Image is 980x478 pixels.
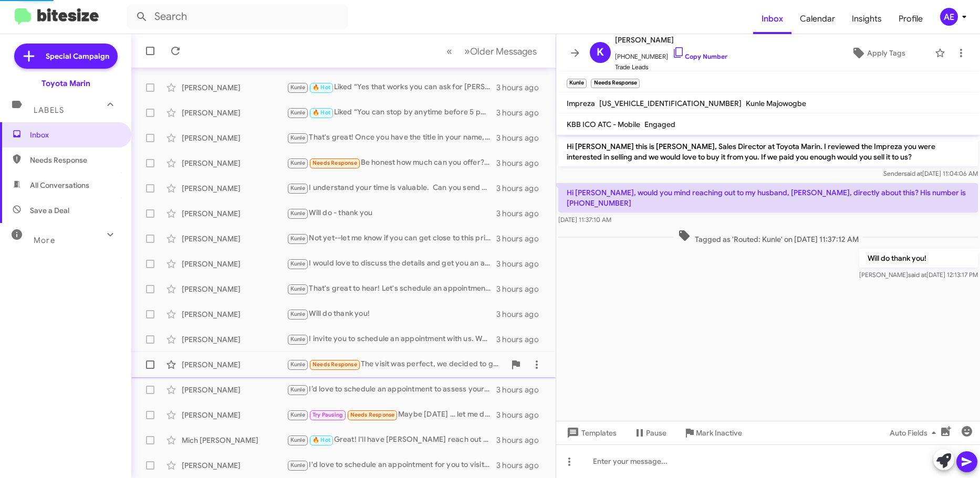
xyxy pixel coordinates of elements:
[287,384,496,396] div: I’d love to schedule an appointment to assess your Highlander in person and discuss it further. W...
[496,259,547,269] div: 3 hours ago
[290,84,306,91] span: Kunle
[312,361,357,368] span: Needs Response
[312,437,330,443] span: 🔥 Hot
[30,155,119,165] span: Needs Response
[34,236,55,245] span: More
[591,79,639,88] small: Needs Response
[290,462,306,469] span: Kunle
[46,51,109,61] span: Special Campaign
[827,44,930,62] button: Apply Tags
[290,134,306,141] span: Kunle
[615,46,727,62] span: [PHONE_NUMBER]
[312,411,343,418] span: Try Pausing
[496,385,547,395] div: 3 hours ago
[696,423,742,442] span: Mark Inactive
[556,423,625,442] button: Templates
[290,109,306,116] span: Kunle
[931,8,968,26] button: AE
[182,334,287,345] div: [PERSON_NAME]
[287,132,496,144] div: That's great! Once you have the title in your name, let's schedule a convenient time for you to b...
[290,260,306,267] span: Kunle
[287,283,496,295] div: That's great to hear! Let's schedule an appointment to discuss the details and make the process q...
[746,99,806,108] span: Kunle Majowogbe
[30,205,69,216] span: Save a Deal
[290,285,306,292] span: Kunle
[290,235,306,242] span: Kunle
[290,160,306,166] span: Kunle
[843,4,890,34] a: Insights
[496,108,547,118] div: 3 hours ago
[287,308,496,320] div: Will do thank you!
[644,120,675,129] span: Engaged
[287,157,496,169] div: Be honest how much can you offer? For a 2007 with 141,000 Clean title. In good condition I know y...
[287,358,505,370] div: The visit was perfect, we decided to go a different route.
[597,44,604,61] span: K
[496,183,547,194] div: 3 hours ago
[908,271,926,279] span: said at
[290,437,306,443] span: Kunle
[599,99,742,108] span: [US_VEHICLE_IDENTIFICATION_NUMBER]
[441,40,543,62] nav: Page navigation example
[496,284,547,294] div: 3 hours ago
[182,435,287,445] div: Mich [PERSON_NAME]
[883,169,978,177] span: Sender [DATE] 11:04:06 AM
[290,185,306,192] span: Kunle
[674,229,863,245] span: Tagged as 'Routed: Kunle' on [DATE] 11:37:12 AM
[312,109,330,116] span: 🔥 Hot
[30,180,89,190] span: All Conversations
[496,82,547,93] div: 3 hours ago
[791,4,843,34] span: Calendar
[675,423,750,442] button: Mark Inactive
[287,232,496,245] div: Not yet--let me know if you can get close to this price. If it's not even in the realm of possibi...
[615,34,727,46] span: [PERSON_NAME]
[290,311,306,317] span: Kunle
[940,8,958,26] div: AE
[464,45,470,58] span: »
[290,386,306,393] span: Kunle
[753,4,791,34] a: Inbox
[287,182,496,194] div: I understand your time is valuable. Can you send me the VIN and current miles? How are the tires ...
[496,460,547,471] div: 3 hours ago
[182,460,287,471] div: [PERSON_NAME]
[881,423,948,442] button: Auto Fields
[14,44,118,69] a: Special Campaign
[350,411,395,418] span: Needs Response
[496,208,547,219] div: 3 hours ago
[182,259,287,269] div: [PERSON_NAME]
[672,52,727,60] a: Copy Number
[859,249,978,268] p: Will do thank you!
[496,410,547,420] div: 3 hours ago
[890,423,940,442] span: Auto Fields
[312,84,330,91] span: 🔥 Hot
[182,309,287,320] div: [PERSON_NAME]
[625,423,675,442] button: Pause
[34,105,64,115] span: Labels
[496,233,547,244] div: 3 hours ago
[287,81,496,93] div: Liked “Yes that works you can ask for [PERSON_NAME] and he will appraise your X3. Thank you!”
[287,258,496,270] div: I would love to discuss the details and get you an accurate offer. Can we schedule a time for you...
[859,271,978,279] span: [PERSON_NAME] [DATE] 12:13:17 PM
[496,435,547,445] div: 3 hours ago
[290,336,306,343] span: Kunle
[646,423,666,442] span: Pause
[890,4,931,34] span: Profile
[182,410,287,420] div: [PERSON_NAME]
[496,133,547,143] div: 3 hours ago
[458,40,543,62] button: Next
[290,411,306,418] span: Kunle
[496,334,547,345] div: 3 hours ago
[287,459,496,471] div: I'd love to schedule an appointment for you to visit and get a professional assessment of your Ta...
[567,99,595,108] span: Impreza
[287,333,496,345] div: I invite you to schedule an appointment with us. We can evaluate your Atlas and make a fair offer...
[182,359,287,370] div: [PERSON_NAME]
[312,160,357,166] span: Needs Response
[287,207,496,219] div: Will do - thank you
[287,107,496,119] div: Liked “You can stop by anytime before 5 pm. Thank you!”
[182,158,287,168] div: [PERSON_NAME]
[867,44,905,62] span: Apply Tags
[440,40,458,62] button: Previous
[182,284,287,294] div: [PERSON_NAME]
[565,423,617,442] span: Templates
